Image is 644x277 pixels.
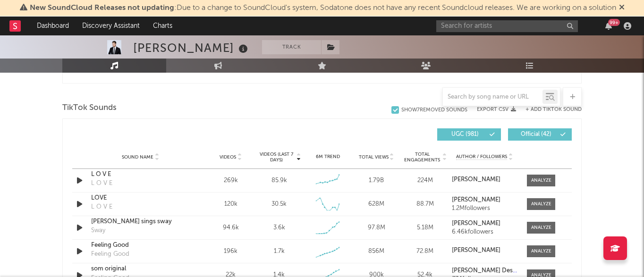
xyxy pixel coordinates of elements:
[209,223,253,233] div: 94.6k
[443,132,487,137] span: UGC ( 981 )
[209,247,253,256] div: 196k
[608,19,620,26] div: 99 +
[355,200,398,209] div: 628M
[452,268,517,274] a: [PERSON_NAME] Designer
[209,176,253,185] div: 269k
[436,20,578,32] input: Search for artists
[62,102,117,114] span: TikTok Sounds
[403,223,447,233] div: 5.18M
[605,22,612,30] button: 99+
[273,223,285,233] div: 3.6k
[257,151,296,163] span: Videos (last 7 days)
[271,176,287,185] div: 85.9k
[76,17,146,35] a: Discovery Assistant
[477,107,516,112] button: Export CSV
[355,247,398,256] div: 856M
[91,217,190,227] a: [PERSON_NAME] sings sway
[452,176,517,183] a: [PERSON_NAME]
[403,151,441,163] span: Total Engagements
[525,107,582,112] button: + Add TikTok Sound
[133,40,250,56] div: [PERSON_NAME]
[452,220,517,227] a: [PERSON_NAME]
[619,4,625,12] span: Dismiss
[452,229,517,235] div: 6.46k followers
[401,107,467,113] div: Show 7 Removed Sounds
[91,250,129,259] div: Feeling Good
[209,200,253,209] div: 120k
[403,176,447,185] div: 224M
[514,132,558,137] span: Official ( 42 )
[306,153,350,160] div: 6M Trend
[91,170,190,179] a: L O V E
[403,200,447,209] div: 88.7M
[452,197,500,203] strong: [PERSON_NAME]
[91,179,112,188] div: L O V E
[91,226,105,235] div: Sway
[456,154,507,160] span: Author / Followers
[359,154,389,160] span: Total Views
[516,107,582,112] button: + Add TikTok Sound
[403,247,447,256] div: 72.8M
[452,197,517,203] a: [PERSON_NAME]
[271,200,287,209] div: 30.5k
[355,223,398,233] div: 97.8M
[443,93,542,101] input: Search by song name or URL
[262,40,321,54] button: Track
[220,154,236,160] span: Videos
[30,4,616,12] span: : Due to a change to SoundCloud's system, Sodatone does not have any recent Soundcloud releases. ...
[452,247,500,253] strong: [PERSON_NAME]
[452,220,500,227] strong: [PERSON_NAME]
[146,17,179,35] a: Charts
[452,176,500,183] strong: [PERSON_NAME]
[452,205,517,212] div: 1.2M followers
[122,154,153,160] span: Sound Name
[437,128,501,141] button: UGC(981)
[452,268,527,274] strong: [PERSON_NAME] Designer
[91,193,190,203] a: LOVE
[452,247,517,254] a: [PERSON_NAME]
[91,264,190,274] a: som original
[30,17,76,35] a: Dashboard
[508,128,572,141] button: Official(42)
[355,176,398,185] div: 1.79B
[30,4,174,12] span: New SoundCloud Releases not updating
[91,202,112,212] div: L O V E
[91,241,190,250] a: Feeling Good
[274,247,285,256] div: 1.7k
